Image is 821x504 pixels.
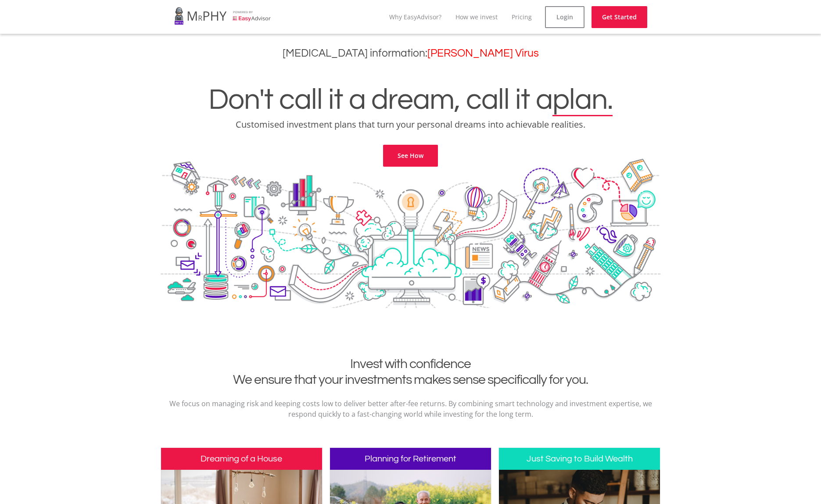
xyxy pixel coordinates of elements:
h1: Don't call it a dream, call it a [7,85,814,115]
span: plan. [552,85,613,115]
h2: Invest with confidence We ensure that your investments makes sense specifically for you. [167,356,654,388]
a: Pricing [512,13,532,21]
p: Customised investment plans that turn your personal dreams into achievable realities. [7,118,814,131]
h3: Dreaming of a House [161,448,322,470]
a: Login [545,6,584,28]
a: [PERSON_NAME] Virus [427,48,539,59]
p: We focus on managing risk and keeping costs low to deliver better after-fee returns. By combining... [167,398,654,419]
h3: Just Saving to Build Wealth [499,448,660,470]
a: How we invest [455,13,498,21]
a: Why EasyAdvisor? [389,13,441,21]
h3: [MEDICAL_DATA] information: [7,47,814,60]
h3: Planning for Retirement [330,448,491,470]
a: See How [383,145,438,167]
a: Get Started [592,6,647,28]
